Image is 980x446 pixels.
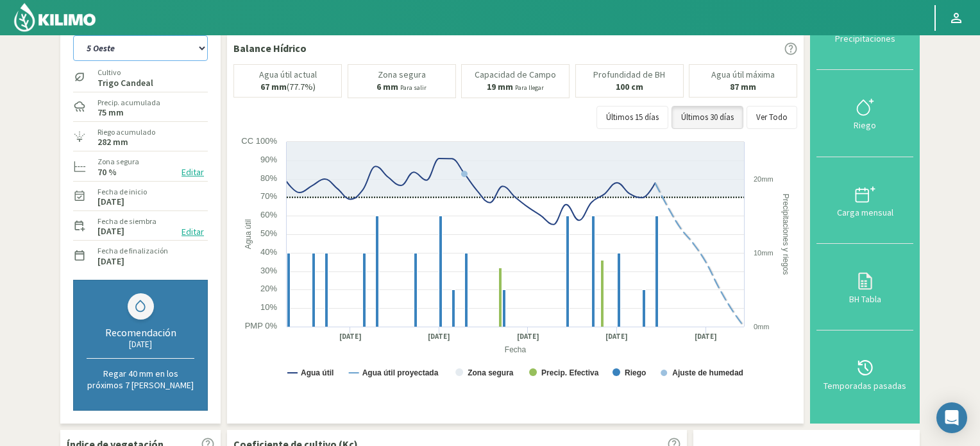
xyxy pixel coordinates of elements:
[259,70,317,80] p: Agua útil actual
[241,136,277,146] text: CC 100%
[233,40,307,56] p: Balance Hídrico
[616,81,643,92] b: 100 cm
[816,244,913,330] button: BH Tabla
[820,381,909,390] div: Temporadas pasadas
[605,332,628,341] text: [DATE]
[820,34,909,43] div: Precipitaciones
[260,247,277,257] text: 40%
[260,228,277,238] text: 50%
[97,97,160,108] label: Precip. acumulada
[97,67,153,78] label: Cultivo
[97,227,124,236] label: [DATE]
[97,257,124,266] label: [DATE]
[260,266,277,275] text: 30%
[97,126,155,138] label: Riego acumulado
[816,70,913,157] button: Riego
[505,345,527,354] text: Fecha
[260,302,277,312] text: 10%
[816,157,913,244] button: Carga mensual
[754,323,769,330] text: 0mm
[936,402,967,433] div: Open Intercom Messenger
[260,81,287,92] b: 67 mm
[515,83,544,92] small: Para llegar
[747,106,797,129] button: Ver Todo
[672,106,743,129] button: Últimos 30 días
[378,70,426,80] p: Zona segura
[245,321,278,330] text: PMP 0%
[97,108,124,117] label: 75 mm
[695,332,717,341] text: [DATE]
[260,155,277,164] text: 90%
[816,330,913,417] button: Temporadas pasadas
[260,284,277,293] text: 20%
[475,70,556,80] p: Capacidad de Campo
[244,219,253,249] text: Agua útil
[260,210,277,219] text: 60%
[593,70,665,80] p: Profundidad de BH
[625,368,646,377] text: Riego
[541,368,599,377] text: Precip. Efectiva
[178,225,208,239] button: Editar
[87,326,194,339] div: Recomendación
[97,186,147,198] label: Fecha de inicio
[820,121,909,130] div: Riego
[97,168,117,176] label: 70 %
[13,2,97,33] img: Kilimo
[820,295,909,304] div: BH Tabla
[730,81,756,92] b: 87 mm
[97,198,124,206] label: [DATE]
[711,70,775,80] p: Agua útil máxima
[301,368,334,377] text: Agua útil
[260,82,316,92] p: (77.7%)
[260,173,277,183] text: 80%
[87,368,194,391] p: Regar 40 mm en los próximos 7 [PERSON_NAME]
[487,81,513,92] b: 19 mm
[362,368,439,377] text: Agua útil proyectada
[97,216,156,227] label: Fecha de siembra
[517,332,539,341] text: [DATE]
[178,165,208,180] button: Editar
[97,79,153,87] label: Trigo Candeal
[428,332,450,341] text: [DATE]
[87,339,194,350] div: [DATE]
[596,106,668,129] button: Últimos 15 días
[468,368,514,377] text: Zona segura
[820,208,909,217] div: Carga mensual
[97,245,168,257] label: Fecha de finalización
[754,175,773,183] text: 20mm
[376,81,398,92] b: 6 mm
[781,193,790,275] text: Precipitaciones y riegos
[97,138,128,146] label: 282 mm
[672,368,743,377] text: Ajuste de humedad
[260,191,277,201] text: 70%
[339,332,362,341] text: [DATE]
[400,83,427,92] small: Para salir
[754,249,773,257] text: 10mm
[97,156,139,167] label: Zona segura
